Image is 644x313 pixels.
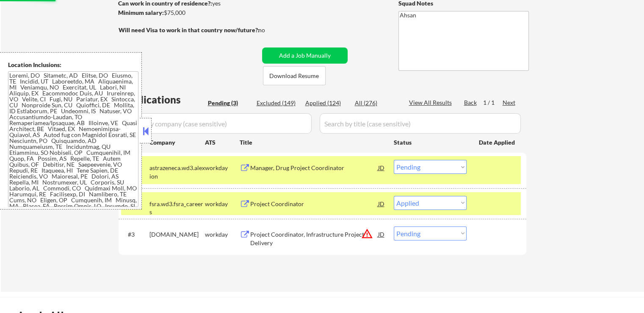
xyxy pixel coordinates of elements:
div: no [258,26,282,34]
div: Status [394,134,467,150]
div: Applications [121,95,205,105]
div: Excluded (149) [257,99,299,107]
button: warning_amber [361,228,373,240]
div: $75,000 [118,8,259,17]
strong: Will need Visa to work in that country now/future?: [119,26,260,34]
div: Location Inclusions: [8,61,138,69]
input: Search by title (case sensitive) [320,113,521,134]
div: Back [464,98,478,107]
div: View All Results [409,98,454,107]
div: Pending (3) [208,99,250,107]
button: Download Resume [263,66,326,85]
div: Project Coordinator, Infrastructure Project Delivery [250,230,378,247]
strong: Minimum salary: [118,9,164,16]
div: workday [205,164,240,172]
div: ATS [205,138,240,147]
div: Company [149,138,205,147]
div: Project Coordinator [250,200,378,208]
div: Applied (124) [305,99,348,107]
div: JD [377,226,386,242]
div: 1 / 1 [483,98,503,107]
div: #3 [128,230,143,239]
div: workday [205,230,240,239]
div: Title [240,138,386,147]
div: astrazeneca.wd3.alexion [149,164,205,180]
div: Manager, Drug Project Coordinator [250,164,378,172]
div: Next [503,98,516,107]
div: All (276) [355,99,397,107]
div: Date Applied [479,138,516,147]
div: fsra.wd3.fsra_careers [149,200,205,216]
button: Add a Job Manually [262,48,348,64]
div: JD [377,196,386,211]
div: [DOMAIN_NAME] [149,230,205,239]
input: Search by company (case sensitive) [121,113,312,134]
div: JD [377,160,386,175]
div: workday [205,200,240,208]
